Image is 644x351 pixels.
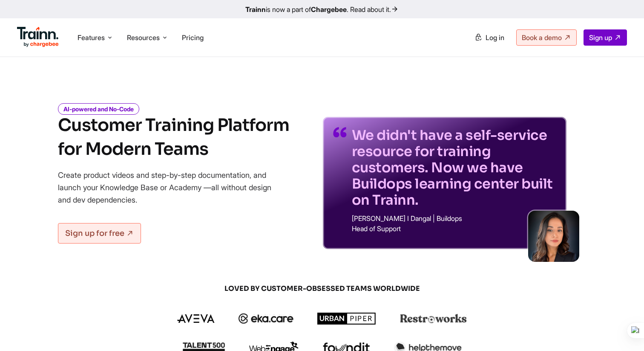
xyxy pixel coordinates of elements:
[17,27,59,47] img: Trainn Logo
[400,314,467,323] img: restroworks logo
[311,5,347,14] b: Chargebee
[58,103,139,115] i: AI-powered and No-Code
[177,314,215,323] img: aveva logo
[78,33,105,42] span: Features
[317,313,376,325] img: urbanpiper logo
[584,29,627,46] a: Sign up
[118,284,526,293] span: LOVED BY CUSTOMER-OBSESSED TEAMS WORLDWIDE
[486,33,504,42] span: Log in
[352,215,556,222] p: [PERSON_NAME] I Dangal | Buildops
[528,211,579,262] img: sabina-buildops.d2e8138.png
[239,313,294,324] img: ekacare logo
[589,33,612,42] span: Sign up
[245,5,266,14] b: Trainn
[352,225,556,232] p: Head of Support
[58,113,289,161] h1: Customer Training Platform for Modern Teams
[58,223,141,244] a: Sign up for free
[516,29,577,46] a: Book a demo
[352,127,556,208] p: We didn't have a self-service resource for training customers. Now we have Buildops learning cent...
[522,33,562,42] span: Book a demo
[182,33,204,42] a: Pricing
[333,127,347,137] img: quotes-purple.41a7099.svg
[127,33,160,42] span: Resources
[469,30,509,45] a: Log in
[58,169,284,206] p: Create product videos and step-by-step documentation, and launch your Knowledge Base or Academy —...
